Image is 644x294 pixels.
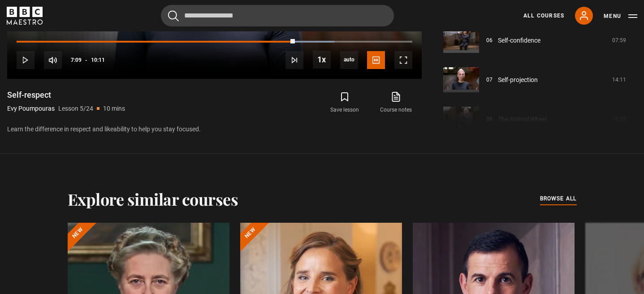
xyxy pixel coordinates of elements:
[168,10,179,22] button: Submit the search query
[161,5,394,26] input: Search
[7,104,55,113] p: Evy Poumpouras
[340,51,358,69] span: auto
[523,12,564,20] a: All Courses
[7,125,422,134] p: Learn the difference in respect and likeability to help you stay focused.
[68,190,238,208] h2: Explore similar courses
[498,75,538,85] a: Self-projection
[85,57,87,63] span: -
[17,51,35,69] button: Play
[367,51,385,69] button: Captions
[58,104,93,113] p: Lesson 5/24
[7,7,43,25] svg: BBC Maestro
[340,51,358,69] div: Current quality: 720p
[285,51,303,69] button: Next Lesson
[91,52,105,68] span: 10:11
[103,104,125,113] p: 10 mins
[313,51,331,69] button: Playback Rate
[371,90,422,116] a: Course notes
[604,12,637,21] button: Toggle navigation
[540,194,577,203] span: browse all
[7,90,125,100] h1: Self-respect
[44,51,62,69] button: Mute
[540,194,577,204] a: browse all
[498,36,540,45] a: Self-confidence
[71,52,82,68] span: 7:09
[394,51,412,69] button: Fullscreen
[319,90,370,116] button: Save lesson
[17,41,412,43] div: Progress Bar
